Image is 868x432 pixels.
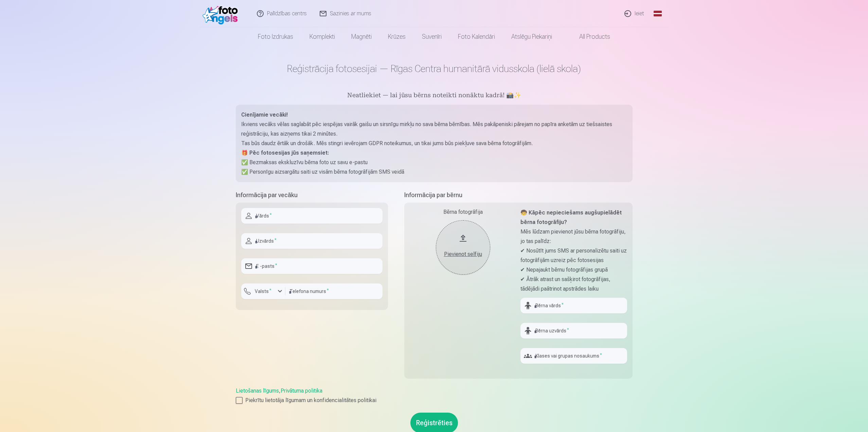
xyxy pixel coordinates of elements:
a: Komplekti [301,27,343,46]
a: Atslēgu piekariņi [503,27,560,46]
label: Piekrītu lietotāja līgumam un konfidencialitātes politikai [236,396,633,404]
a: Suvenīri [414,27,450,46]
p: ✔ Ātrāk atrast un sašķirot fotogrāfijas, tādējādi paātrinot apstrādes laiku [520,275,627,294]
a: Foto izdrukas [250,27,301,46]
img: /fa1 [202,3,242,24]
h1: Reģistrācija fotosesijai — Rīgas Centra humanitārā vidusskola (lielā skola) [236,63,633,75]
button: Valsts* [241,283,285,299]
p: ✅ Personīgu aizsargātu saiti uz visām bērna fotogrāfijām SMS veidā [241,167,627,177]
a: Magnēti [343,27,380,46]
h5: Informācija par vecāku [236,190,388,200]
a: Krūzes [380,27,414,46]
a: Privātuma politika [281,387,322,394]
div: Bērna fotogrāfija [410,208,516,216]
label: Valsts [252,288,274,295]
a: Foto kalendāri [450,27,503,46]
div: , [236,387,633,404]
strong: 🧒 Kāpēc nepieciešams augšupielādēt bērna fotogrāfiju? [520,209,622,225]
h5: Neatliekiet — lai jūsu bērns noteikti nonāktu kadrā! 📸✨ [236,91,633,101]
p: Tas būs daudz ērtāk un drošāk. Mēs stingri ievērojam GDPR noteikumus, un tikai jums būs piekļuve ... [241,139,627,148]
h5: Informācija par bērnu [404,190,633,200]
p: Ikviens vecāks vēlas saglabāt pēc iespējas vairāk gaišu un sirsnīgu mirkļu no sava bērna bērnības... [241,120,627,139]
p: ✔ Nepajaukt bērnu fotogrāfijas grupā [520,265,627,275]
a: All products [560,27,618,46]
p: ✔ Nosūtīt jums SMS ar personalizētu saiti uz fotogrāfijām uzreiz pēc fotosesijas [520,246,627,265]
button: Pievienot selfiju [436,220,490,275]
p: Mēs lūdzam pievienot jūsu bērna fotogrāfiju, jo tas palīdz: [520,227,627,246]
a: Lietošanas līgums [236,387,279,394]
strong: 🎁 Pēc fotosesijas jūs saņemsiet: [241,150,329,156]
div: Pievienot selfiju [443,250,483,258]
p: ✅ Bezmaksas ekskluzīvu bērna foto uz savu e-pastu [241,158,627,167]
strong: Cienījamie vecāki! [241,111,288,118]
